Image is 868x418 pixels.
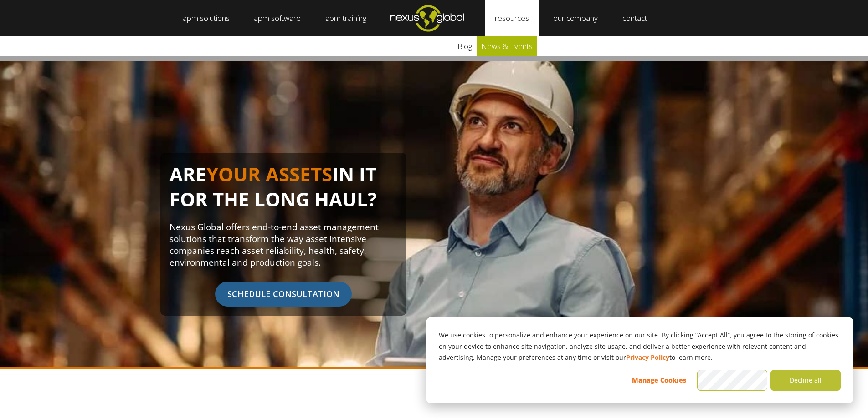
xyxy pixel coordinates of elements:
h1: ARE IN IT FOR THE LONG HAUL? [169,162,397,221]
button: Manage Cookies [624,370,694,391]
button: Decline all [770,370,841,391]
span: YOUR ASSETS [206,161,332,187]
a: Privacy Policy [626,352,669,363]
span: SCHEDULE CONSULTATION [215,282,352,307]
p: Nexus Global offers end-to-end asset management solutions that transform the way asset intensive ... [169,221,397,268]
div: Cookie banner [426,317,853,403]
a: news & events [477,36,537,56]
button: Accept all [697,370,767,391]
a: blog [453,36,477,56]
p: We use cookies to personalize and enhance your experience on our site. By clicking “Accept All”, ... [439,330,841,363]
